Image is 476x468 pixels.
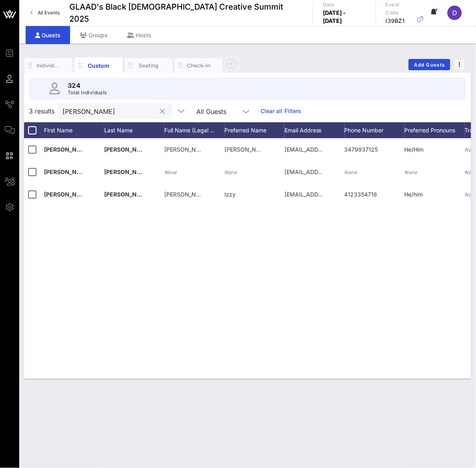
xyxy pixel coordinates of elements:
span: Add Guests [414,62,446,68]
span: [PERSON_NAME] [164,146,210,153]
span: [PERSON_NAME] [104,146,151,153]
span: He/Him [405,146,424,153]
i: None [345,169,357,175]
p: 324 [68,81,107,90]
div: Guests [26,26,70,44]
span: [PERSON_NAME] [44,191,91,198]
span: [PERSON_NAME] [104,168,151,175]
div: All Guests [196,108,226,115]
div: Custom [87,61,111,70]
span: [EMAIL_ADDRESS][DOMAIN_NAME] [284,168,381,175]
a: All Events [26,6,65,19]
div: Full Name (Legal … [164,122,224,138]
span: [PERSON_NAME] [44,146,91,153]
span: 3 results [29,106,54,116]
button: Add Guests [409,59,450,70]
span: 3479937125 [345,146,378,153]
div: First Name [44,122,104,138]
span: 4123354718 [345,191,377,198]
span: D [452,9,457,17]
button: clear icon [160,107,165,115]
span: [PERSON_NAME] [104,191,151,198]
div: Check-In [187,62,211,69]
p: [DATE] - [DATE] [323,9,366,25]
span: [PERSON_NAME] [164,191,210,198]
p: I39BZ1 [386,17,413,25]
div: Email Address [284,122,345,138]
a: Clear all Filters [260,107,302,115]
div: Individuals [36,62,61,69]
div: Preferred Name [224,122,284,138]
span: [EMAIL_ADDRESS][DOMAIN_NAME] [284,146,381,153]
div: Phone Number [345,122,405,138]
i: None [405,169,418,175]
span: Izzy [224,191,236,198]
span: He/him [405,191,423,198]
i: None [224,169,237,175]
p: Total Individuals [68,89,107,97]
div: Hosts [117,26,161,44]
span: GLAAD's Black [DEMOGRAPHIC_DATA] Creative Summit 2025 [69,1,303,25]
span: All Events [38,10,60,16]
div: Preferred Pronouns [405,122,465,138]
p: Date [323,1,366,9]
div: Last Name [104,122,164,138]
div: Groups [70,26,117,44]
span: [PERSON_NAME] [44,168,91,175]
div: All Guests [192,103,256,119]
span: [PERSON_NAME] [224,146,270,153]
i: None [164,169,177,175]
div: Seating [137,62,161,69]
p: Event Code [386,1,413,17]
div: D [448,6,462,20]
span: [EMAIL_ADDRESS][DOMAIN_NAME] [284,191,381,198]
